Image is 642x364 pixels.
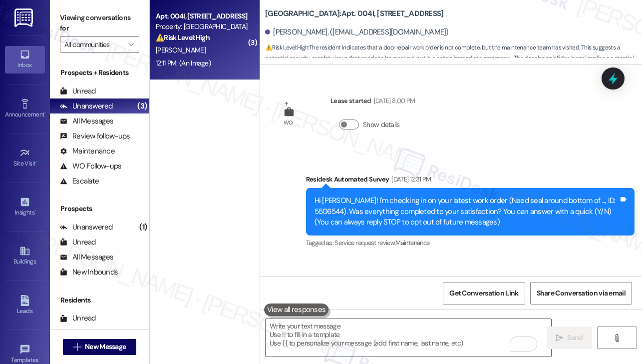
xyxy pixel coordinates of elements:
span: Send [567,332,583,343]
a: Buildings [5,242,45,269]
div: Review follow-ups [60,131,130,141]
div: Unanswered [60,101,113,111]
strong: ⚠️ Risk Level: High [156,33,210,42]
a: Insights • [5,193,45,220]
i:  [73,343,81,351]
img: ResiDesk Logo [14,8,35,27]
div: WO Follow-ups [60,161,121,171]
div: Unanswered [60,222,113,232]
textarea: To enrich screen reader interactions, please activate Accessibility in Grammarly extension settings [266,319,551,356]
i:  [613,334,621,342]
div: Tagged as: [306,235,635,250]
div: Property: [GEOGRAPHIC_DATA] [156,21,248,32]
button: Get Conversation Link [443,282,525,304]
span: Maintenance [395,238,429,247]
span: Service request review , [334,238,395,247]
div: Unread [60,86,96,96]
div: WO [284,117,293,128]
div: (2) [135,325,149,341]
span: • [36,158,37,165]
div: Hi [PERSON_NAME]! I'm checking in on your latest work order (Need seal around bottom of ..., ID: ... [315,195,619,227]
a: Inbox [5,46,45,73]
div: (3) [135,98,149,114]
span: • [34,207,36,214]
div: Prospects + Residents [50,67,149,78]
div: Escalate [60,176,99,186]
div: [DATE] 12:31 PM [389,174,431,184]
div: Lease started [330,95,415,109]
span: [PERSON_NAME] [156,45,206,54]
b: [GEOGRAPHIC_DATA]: Apt. 004I, [STREET_ADDRESS] [265,8,443,19]
span: Share Conversation via email [537,288,626,298]
div: Residents [50,295,149,305]
span: : The resident indicates that a door repair work order is not complete, but the maintenance team ... [265,42,642,74]
div: [PERSON_NAME]. ([EMAIL_ADDRESS][DOMAIN_NAME]) [265,27,449,37]
span: New Message [85,341,126,352]
div: 12:11 PM: (An Image) [156,58,211,67]
div: All Messages [60,252,113,262]
a: Site Visit • [5,144,45,171]
span: • [38,355,40,362]
div: (1) [137,219,149,235]
div: Unanswered [60,328,113,338]
div: Prospects [50,203,149,214]
div: Unread [60,237,96,247]
div: Apt. 004I, [STREET_ADDRESS] [156,11,248,21]
div: Unread [60,313,96,323]
i:  [128,40,134,48]
input: All communities [64,36,123,52]
label: Show details [363,119,400,130]
button: Send [547,326,592,349]
button: Share Conversation via email [530,282,632,304]
div: New Inbounds [60,267,118,277]
div: [DATE] 8:00 PM [371,95,415,106]
a: Leads [5,292,45,319]
div: All Messages [60,116,113,126]
label: Viewing conversations for [60,10,139,36]
button: New Message [63,339,137,355]
div: Residesk Automated Survey [306,174,635,188]
i:  [556,334,563,342]
div: Maintenance [60,146,115,156]
span: Get Conversation Link [449,288,518,298]
strong: ⚠️ Risk Level: High [265,43,308,51]
span: • [44,109,46,116]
